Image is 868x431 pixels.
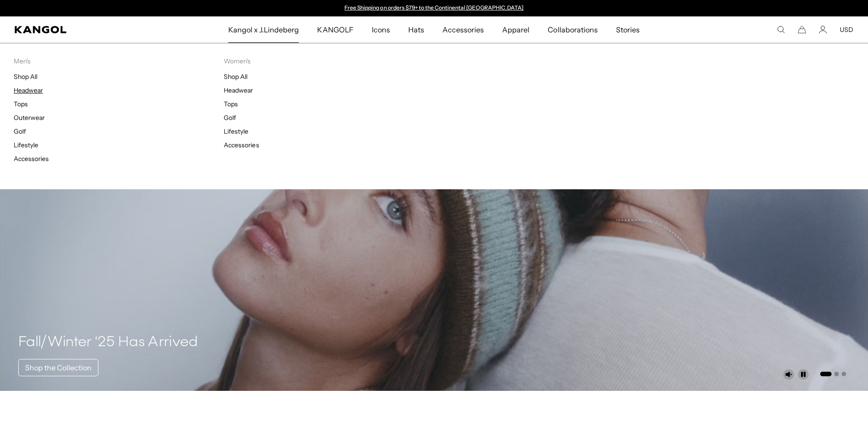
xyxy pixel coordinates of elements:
[834,372,839,376] button: Go to slide 2
[842,372,846,376] button: Go to slide 3
[616,16,640,43] span: Stories
[819,370,846,377] ul: Select a slide to show
[539,16,606,43] a: Collaborations
[408,16,424,43] span: Hats
[798,26,806,34] button: Cart
[548,16,597,43] span: Collaborations
[14,141,38,149] a: Lifestyle
[819,26,827,34] a: Account
[18,359,98,376] a: Shop the Collection
[340,5,528,12] div: 1 of 2
[777,26,785,34] summary: Search here
[224,73,247,81] a: Shop All
[840,26,853,34] button: USD
[224,114,236,122] a: Golf
[607,16,649,43] a: Stories
[14,57,224,65] p: Men's
[433,16,493,43] a: Accessories
[14,127,26,135] a: Golf
[372,16,390,43] span: Icons
[502,16,529,43] span: Apparel
[224,57,434,65] p: Women's
[18,333,198,352] h4: Fall/Winter ‘25 Has Arrived
[15,26,151,33] a: Kangol
[317,16,353,43] span: KANGOLF
[798,369,809,380] button: Pause
[308,16,362,43] a: KANGOLF
[340,5,528,12] div: Announcement
[363,16,399,43] a: Icons
[224,141,259,149] a: Accessories
[340,5,528,12] slideshow-component: Announcement bar
[228,16,299,43] span: Kangol x J.Lindeberg
[820,372,832,376] button: Go to slide 1
[442,16,484,43] span: Accessories
[14,155,49,163] a: Accessories
[224,100,238,108] a: Tops
[224,86,253,94] a: Headwear
[493,16,539,43] a: Apparel
[14,114,45,122] a: Outerwear
[219,16,308,43] a: Kangol x J.Lindeberg
[14,86,43,94] a: Headwear
[344,4,524,11] a: Free Shipping on orders $79+ to the Continental [GEOGRAPHIC_DATA]
[399,16,433,43] a: Hats
[14,100,28,108] a: Tops
[224,127,248,135] a: Lifestyle
[783,369,794,380] button: Unmute
[14,73,37,81] a: Shop All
